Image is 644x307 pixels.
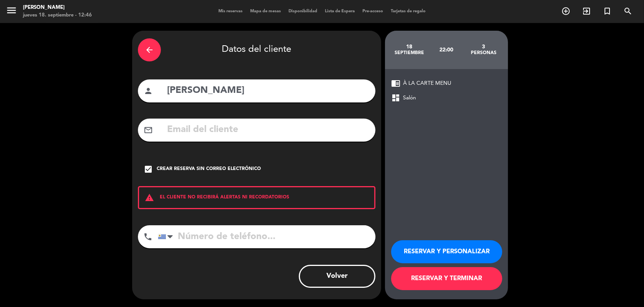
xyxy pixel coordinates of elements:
[391,79,400,88] span: chrome_reader_mode
[403,79,451,88] span: À LA CARTE MENU
[138,36,375,63] div: Datos del cliente
[166,122,370,138] input: Email del cliente
[428,36,465,63] div: 22:00
[391,93,400,102] span: dashboard
[623,7,633,16] i: search
[465,50,502,56] div: personas
[603,7,612,16] i: turned_in_not
[391,50,428,56] div: septiembre
[387,9,429,13] span: Tarjetas de regalo
[158,225,375,248] input: Número de teléfono...
[391,267,502,290] button: RESERVAR Y TERMINAR
[299,265,375,288] button: Volver
[391,240,502,263] button: RESERVAR Y PERSONALIZAR
[403,94,416,102] span: Salón
[23,4,92,12] div: [PERSON_NAME]
[6,5,17,19] button: menu
[145,45,154,54] i: arrow_back
[144,125,153,135] i: mail_outline
[215,9,246,13] span: Mis reservas
[582,7,591,16] i: exit_to_app
[138,186,375,209] div: EL CLIENTE NO RECIBIRÁ ALERTAS NI RECORDATORIOS
[359,9,387,13] span: Pre-acceso
[23,12,92,19] div: jueves 18. septiembre - 12:46
[144,165,153,174] i: check_box
[246,9,285,13] span: Mapa de mesas
[561,7,570,16] i: add_circle_outline
[6,5,17,16] i: menu
[285,9,321,13] span: Disponibilidad
[391,44,428,50] div: 18
[157,165,261,173] div: Crear reserva sin correo electrónico
[321,9,359,13] span: Lista de Espera
[158,226,176,248] div: Uruguay: +598
[139,193,160,202] i: warning
[143,232,152,241] i: phone
[144,86,153,96] i: person
[465,44,502,50] div: 3
[166,83,370,99] input: Nombre del cliente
